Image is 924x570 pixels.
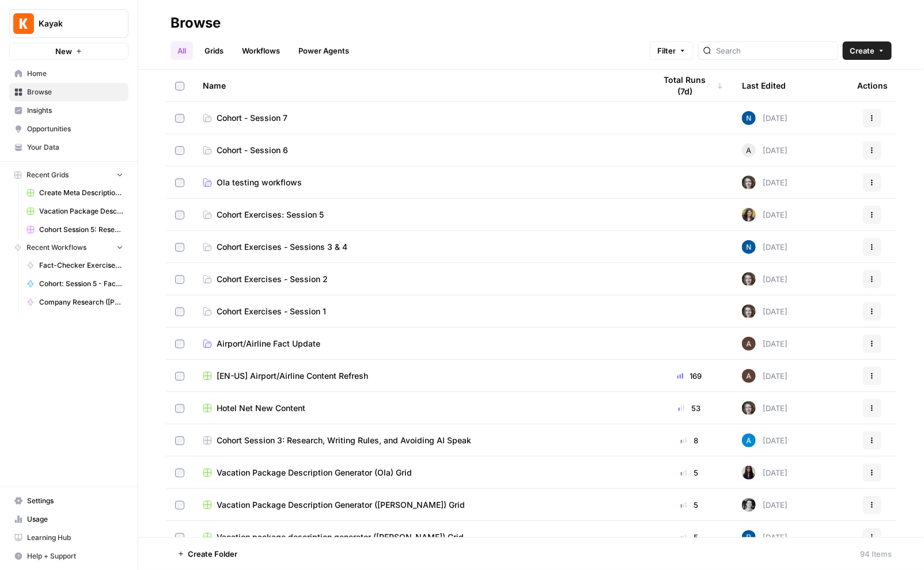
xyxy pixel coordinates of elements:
[742,240,787,254] div: [DATE]
[656,402,724,414] div: 53
[742,272,787,286] div: [DATE]
[656,370,724,382] div: 169
[742,498,787,512] div: [DATE]
[203,241,637,253] a: Cohort Exercises - Sessions 3 & 4
[39,297,123,307] span: Company Research ([PERSON_NAME])
[742,208,756,222] img: re7xpd5lpd6r3te7ued3p9atxw8h
[217,306,326,317] span: Cohort Exercises - Session 1
[21,221,128,239] a: Cohort Session 5: Research ([PERSON_NAME])
[9,64,128,83] a: Home
[203,145,637,156] a: Cohort - Session 6
[26,170,69,180] span: Recent Grids
[21,202,128,221] a: Vacation Package Description Generator ([PERSON_NAME]) Grid
[742,176,756,189] img: rz7p8tmnmqi1pt4pno23fskyt2v8
[656,435,724,446] div: 8
[188,548,237,560] span: Create Folder
[27,69,123,79] span: Home
[742,272,756,286] img: rz7p8tmnmqi1pt4pno23fskyt2v8
[21,256,128,275] a: Fact-Checker Exercises ([PERSON_NAME])
[742,305,756,318] img: rz7p8tmnmqi1pt4pno23fskyt2v8
[742,369,787,383] div: [DATE]
[291,41,356,60] a: Power Agents
[742,530,787,544] div: [DATE]
[203,467,637,478] a: Vacation Package Description Generator (Ola) Grid
[742,240,756,254] img: n7pe0zs00y391qjouxmgrq5783et
[217,145,288,156] span: Cohort - Session 6
[203,531,637,543] a: Vacation package description generator ([PERSON_NAME]) Grid
[742,337,756,351] img: wtbmvrjo3qvncyiyitl6zoukl9gz
[217,112,287,124] span: Cohort - Session 7
[39,225,123,235] span: Cohort Session 5: Research ([PERSON_NAME])
[742,111,756,125] img: n7pe0zs00y391qjouxmgrq5783et
[742,434,756,447] img: o3cqybgnmipr355j8nz4zpq1mc6x
[742,143,787,157] div: [DATE]
[656,531,724,543] div: 5
[217,209,324,221] span: Cohort Exercises: Session 5
[203,338,637,349] a: Airport/Airline Fact Update
[656,499,724,511] div: 5
[742,434,787,447] div: [DATE]
[9,138,128,157] a: Your Data
[742,176,787,189] div: [DATE]
[217,531,464,543] span: Vacation package description generator ([PERSON_NAME]) Grid
[742,466,787,480] div: [DATE]
[217,370,368,382] span: [EN-US] Airport/Airline Content Refresh
[26,242,86,253] span: Recent Workflows
[742,466,756,480] img: rox323kbkgutb4wcij4krxobkpon
[742,498,756,512] img: 4vx69xode0b6rvenq8fzgxnr47hp
[217,338,320,349] span: Airport/Airline Fact Update
[203,177,637,188] a: Ola testing workflows
[203,306,637,317] a: Cohort Exercises - Session 1
[39,18,108,29] span: Kayak
[203,499,637,511] a: Vacation Package Description Generator ([PERSON_NAME]) Grid
[742,70,786,101] div: Last Edited
[860,548,892,560] div: 94 Items
[857,70,888,101] div: Actions
[9,9,128,38] button: Workspace: Kayak
[171,41,193,60] a: All
[203,112,637,124] a: Cohort - Session 7
[21,275,128,293] a: Cohort: Session 5 - Fact Checking ([PERSON_NAME])
[27,142,123,153] span: Your Data
[27,87,123,97] span: Browse
[716,45,833,56] input: Search
[203,209,637,221] a: Cohort Exercises: Session 5
[742,401,756,415] img: rz7p8tmnmqi1pt4pno23fskyt2v8
[203,70,637,101] div: Name
[217,273,328,285] span: Cohort Exercises - Session 2
[9,239,128,256] button: Recent Workflows
[656,467,724,478] div: 5
[203,402,637,414] a: Hotel Net New Content
[171,14,221,32] div: Browse
[203,435,637,446] a: Cohort Session 3: Research, Writing Rules, and Avoiding AI Speak
[39,279,123,289] span: Cohort: Session 5 - Fact Checking ([PERSON_NAME])
[39,188,123,198] span: Create Meta Description ([PERSON_NAME]
[27,124,123,134] span: Opportunities
[742,111,787,125] div: [DATE]
[217,177,302,188] span: Ola testing workflows
[850,45,874,56] span: Create
[217,241,347,253] span: Cohort Exercises - Sessions 3 & 4
[39,206,123,216] span: Vacation Package Description Generator ([PERSON_NAME]) Grid
[21,184,128,202] a: Create Meta Description ([PERSON_NAME]
[203,370,637,382] a: [EN-US] Airport/Airline Content Refresh
[747,145,752,156] span: A
[27,105,123,116] span: Insights
[657,45,676,56] span: Filter
[9,43,128,60] button: New
[27,496,123,506] span: Settings
[9,492,128,510] a: Settings
[198,41,230,60] a: Grids
[217,499,465,511] span: Vacation Package Description Generator ([PERSON_NAME]) Grid
[742,369,756,383] img: wtbmvrjo3qvncyiyitl6zoukl9gz
[27,551,123,561] span: Help + Support
[656,70,724,101] div: Total Runs (7d)
[742,530,756,544] img: pl7e58t6qlk7gfgh2zr3oyga3gis
[9,83,128,101] a: Browse
[55,45,72,57] span: New
[217,435,471,446] span: Cohort Session 3: Research, Writing Rules, and Avoiding AI Speak
[742,401,787,415] div: [DATE]
[9,166,128,184] button: Recent Grids
[9,120,128,138] a: Opportunities
[171,545,244,563] button: Create Folder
